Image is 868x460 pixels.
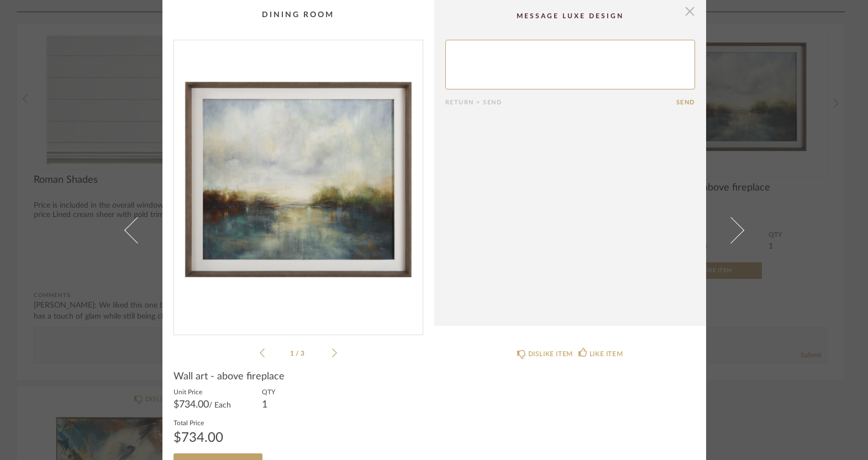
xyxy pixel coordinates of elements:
[174,40,423,326] div: 0
[290,350,296,357] span: 1
[296,350,301,357] span: /
[174,40,423,326] img: 1995ee77-88d6-404b-a93b-ab31b3ed3f88_1000x1000.jpg
[590,348,623,359] div: LIKE ITEM
[262,387,275,396] label: QTY
[209,401,231,409] span: / Each
[528,348,573,359] div: DISLIKE ITEM
[173,431,223,445] div: $734.00
[445,99,676,106] div: Return = Send
[676,99,695,106] button: Send
[173,387,231,396] label: Unit Price
[173,418,223,427] label: Total Price
[301,350,306,357] span: 3
[173,400,209,410] span: $734.00
[262,400,275,409] div: 1
[173,371,285,383] span: Wall art - above fireplace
